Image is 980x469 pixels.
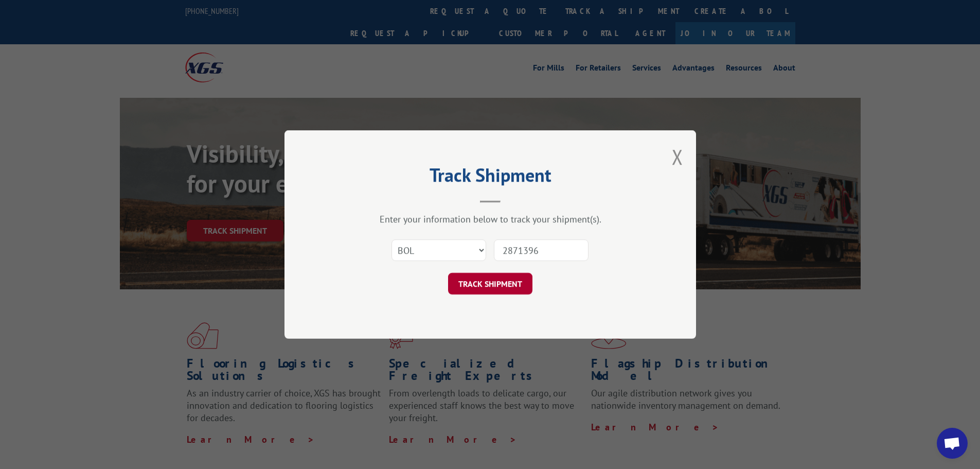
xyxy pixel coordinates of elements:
button: Close modal [672,143,683,170]
div: Open chat [937,428,968,459]
h2: Track Shipment [336,168,645,187]
input: Number(s) [494,239,589,261]
button: TRACK SHIPMENT [448,273,532,294]
div: Enter your information below to track your shipment(s). [336,213,645,225]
